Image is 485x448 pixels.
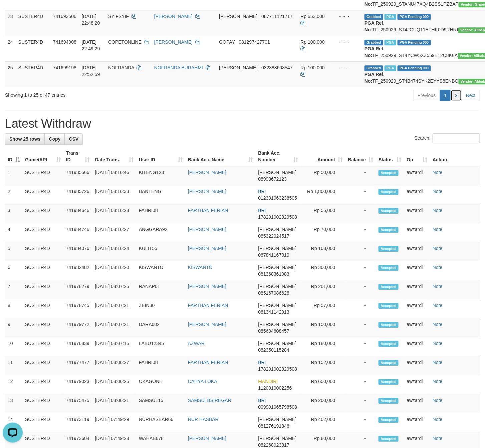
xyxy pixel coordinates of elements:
td: LABU12345 [136,337,185,356]
td: Rp 201,000 [301,280,345,299]
td: Rp 150,000 [301,318,345,337]
span: [DATE] 22:49:29 [82,39,100,51]
td: - [345,375,376,394]
td: SUSTER4D [22,394,63,413]
a: [PERSON_NAME] [188,189,226,194]
td: ZEIN30 [136,299,185,318]
td: - [345,318,376,337]
span: Copy 009901065798508 to clipboard [258,404,297,410]
a: AZWAR [188,341,205,346]
span: PGA Pending [398,65,431,71]
td: awzardi [404,413,430,432]
a: [PERSON_NAME] [188,284,226,289]
a: Note [433,379,443,384]
td: [DATE] 08:07:25 [92,280,136,299]
a: FARTHAN FERIAN [188,360,228,365]
div: Showing 1 to 25 of 47 entries [5,89,197,98]
span: Copy 178201002829508 to clipboard [258,214,297,220]
td: 741982482 [63,261,92,280]
td: awzardi [404,337,430,356]
td: 6 [5,261,22,280]
td: 741975475 [63,394,92,413]
a: [PERSON_NAME] [188,170,226,175]
td: [DATE] 08:16:27 [92,223,136,242]
a: NOFRANDA BURAHMI [154,65,203,70]
span: BRI [258,398,266,403]
td: BANTENG [136,185,185,204]
a: NUR HASBAR [188,417,219,422]
th: Op: activate to sort column ascending [404,147,430,166]
span: [PERSON_NAME] [258,417,296,422]
td: awzardi [404,299,430,318]
td: 741978745 [63,299,92,318]
td: 7 [5,280,22,299]
b: PGA Ref. No: [365,72,385,84]
td: 5 [5,242,22,261]
span: [DATE] 22:48:20 [82,14,100,26]
td: awzardi [404,223,430,242]
span: Copy 082268023817 to clipboard [258,442,289,448]
span: Accepted [379,379,399,385]
td: - [345,242,376,261]
span: SYIFSYIF [108,14,129,19]
span: Copy 085604608457 to clipboard [258,328,289,334]
span: Accepted [379,360,399,366]
span: Accepted [379,189,399,195]
span: CSV [69,136,78,142]
span: Accepted [379,208,399,214]
td: Rp 200,000 [301,394,345,413]
td: SUSTER4D [22,413,63,432]
td: 11 [5,356,22,375]
th: User ID: activate to sort column ascending [136,147,185,166]
th: Game/API: activate to sort column ascending [22,147,63,166]
span: Marked by awzardi [385,65,396,71]
td: 741984746 [63,223,92,242]
td: SUSTER4D [22,318,63,337]
div: - - - [334,64,359,71]
span: [PERSON_NAME] [258,436,296,441]
span: Copy 087841167010 to clipboard [258,252,289,258]
td: - [345,280,376,299]
a: Show 25 rows [5,133,45,145]
span: Accepted [379,322,399,328]
th: Date Trans.: activate to sort column ascending [92,147,136,166]
span: Copy 081368361083 to clipboard [258,271,289,277]
td: Rp 650,000 [301,375,345,394]
a: Note [433,398,443,403]
span: [PERSON_NAME] [219,65,257,70]
td: 10 [5,337,22,356]
td: FAHRI08 [136,204,185,223]
span: BRI [258,360,266,365]
td: - [345,223,376,242]
td: [DATE] 08:16:28 [92,204,136,223]
td: 741979023 [63,375,92,394]
span: Copy [49,136,60,142]
span: 741693506 [53,14,76,19]
td: SUSTER4D [22,242,63,261]
td: - [345,356,376,375]
span: Grabbed [365,40,383,45]
span: MANDIRI [258,379,278,384]
td: RANAP01 [136,280,185,299]
span: GOPAY [219,39,235,45]
td: 741977477 [63,356,92,375]
b: PGA Ref. No: [365,20,385,32]
td: DARA002 [136,318,185,337]
a: Note [433,170,443,175]
div: - - - [334,13,359,20]
span: BRI [258,189,266,194]
td: SAMSUL15 [136,394,185,413]
h1: Latest Withdraw [5,117,480,130]
span: [DATE] 22:52:59 [82,65,100,77]
td: OKAGONE [136,375,185,394]
span: Copy 1120010002256 to clipboard [258,385,292,391]
td: [DATE] 08:16:46 [92,166,136,185]
td: awzardi [404,261,430,280]
a: SAMSULBSIREGAR [188,398,231,403]
th: Amount: activate to sort column ascending [301,147,345,166]
td: 741985566 [63,166,92,185]
td: 25 [5,61,16,87]
span: Copy 085322024517 to clipboard [258,233,289,239]
span: PGA Pending [398,14,431,20]
a: Note [433,360,443,365]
